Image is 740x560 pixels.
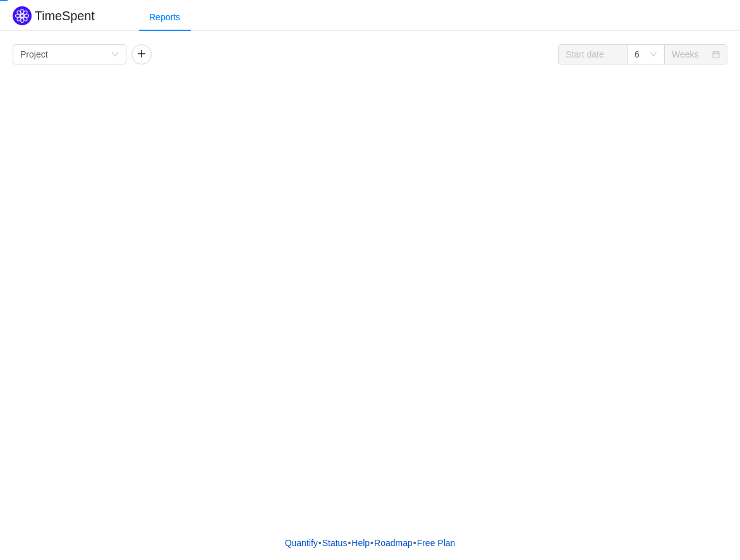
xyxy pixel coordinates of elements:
a: Status [322,533,348,552]
span: • [413,538,416,548]
input: Start date [558,44,628,64]
i: icon: calendar [712,51,720,59]
span: • [318,538,322,548]
div: 6 [634,45,640,64]
i: icon: down [650,51,657,59]
img: Quantify logo [13,6,32,25]
a: Help [351,533,370,552]
i: icon: down [111,51,119,59]
span: • [348,538,351,548]
span: • [370,538,373,548]
div: Weeks [672,45,699,64]
a: Quantify [284,533,318,552]
a: Roadmap [373,533,413,552]
button: icon: plus [131,44,152,64]
button: Free Plan [416,533,456,552]
h2: TimeSpent [35,9,95,23]
div: Reports [139,3,190,32]
div: Project [20,45,48,64]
